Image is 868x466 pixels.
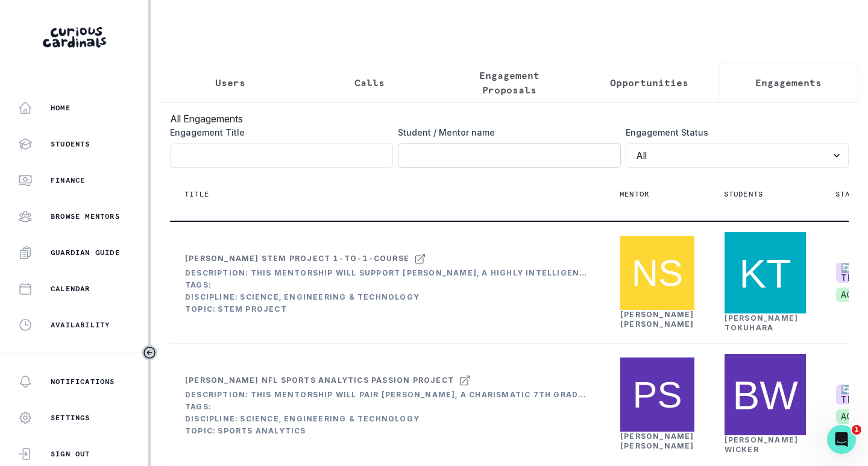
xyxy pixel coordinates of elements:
[185,414,590,424] div: Discipline: Science, Engineering & Technology
[51,248,120,257] p: Guardian Guide
[835,189,865,199] p: Status
[755,75,822,90] p: Engagements
[51,284,90,294] p: Calendar
[185,426,590,436] div: Topic: Sports Analytics
[51,212,120,221] p: Browse Mentors
[450,68,569,97] p: Engagement Proposals
[142,345,157,361] button: Toggle sidebar
[184,189,209,199] p: Title
[51,139,90,149] p: Students
[626,126,841,139] label: Engagement Status
[185,280,590,290] div: Tags:
[51,320,110,330] p: Availability
[827,425,856,454] iframe: Intercom live chat
[724,189,764,199] p: Students
[398,126,614,139] label: Student / Mentor name
[185,268,590,278] div: Description: This mentorship will support [PERSON_NAME], a highly intelligent [DEMOGRAPHIC_DATA] ...
[354,75,385,90] p: Calls
[725,435,799,454] a: [PERSON_NAME] Wicker
[43,27,106,48] img: Curious Cardinals Logo
[51,449,90,459] p: Sign Out
[725,313,799,332] a: [PERSON_NAME] Tokuhara
[620,189,649,199] p: Mentor
[852,425,861,435] span: 1
[51,377,115,386] p: Notifications
[620,432,694,450] a: [PERSON_NAME] [PERSON_NAME]
[610,75,688,90] p: Opportunities
[170,112,849,126] h3: All Engagements
[185,390,590,400] div: Description: This mentorship will pair [PERSON_NAME], a charismatic 7th grader with sharp math sk...
[185,402,590,412] div: Tags:
[170,126,386,139] label: Engagement Title
[51,413,90,423] p: Settings
[51,103,71,113] p: Home
[185,376,454,385] div: [PERSON_NAME] NFL Sports Analytics Passion Project
[185,292,590,302] div: Discipline: Science, Engineering & Technology
[185,254,409,263] div: [PERSON_NAME] STEM Project 1-to-1-course
[620,310,694,329] a: [PERSON_NAME] [PERSON_NAME]
[215,75,245,90] p: Users
[185,304,590,314] div: Topic: STEM Project
[51,175,85,185] p: Finance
